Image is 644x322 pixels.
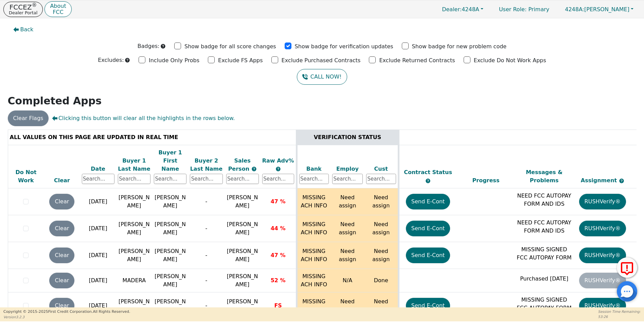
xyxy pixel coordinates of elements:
button: Report Error to FCC [617,257,637,278]
button: FCCEZ®Dealer Portal [3,2,43,17]
button: RUSHVerify® [579,248,626,263]
p: FCC [50,10,66,15]
span: 47 % [271,252,286,258]
button: Send E-Cont [406,221,450,236]
td: Need assign [364,215,398,242]
td: MISSING ACH INFO [297,269,330,292]
td: [PERSON_NAME] [116,215,152,242]
td: - [188,188,224,215]
span: 47 % [271,198,286,205]
p: About [50,3,66,9]
td: [PERSON_NAME] [152,215,188,242]
input: Search... [226,174,259,184]
td: - [188,292,224,319]
button: Send E-Cont [406,194,450,209]
button: Clear [49,194,74,209]
td: [DATE] [80,215,116,242]
span: Sales Person [228,157,251,172]
button: Back [8,22,39,37]
p: Excludes: [98,56,124,64]
button: CALL NOW! [297,69,347,85]
td: MISSING ACH INFO [297,242,330,269]
td: [DATE] [80,242,116,269]
p: Include Only Probs [149,56,199,65]
td: [PERSON_NAME] [116,188,152,215]
span: FS [274,302,282,309]
input: Search... [118,174,150,184]
input: Search... [154,174,186,184]
p: Primary [492,3,556,16]
td: Need assign [330,292,364,319]
button: RUSHVerify® [579,194,626,209]
button: Dealer:4248A [435,4,490,15]
td: MADERA [116,269,152,292]
span: 4248A: [565,6,584,13]
span: Assignment [581,177,619,184]
p: Dealer Portal [9,11,37,15]
td: [PERSON_NAME] [152,188,188,215]
sup: ® [32,2,37,8]
span: [PERSON_NAME] [227,221,258,236]
td: [PERSON_NAME] [116,292,152,319]
td: [DATE] [80,269,116,292]
button: Send E-Cont [406,248,450,263]
input: Search... [299,174,329,184]
button: RUSHVerify® [579,298,626,313]
div: Bank [299,165,329,173]
span: Back [20,26,34,34]
a: 4248A:[PERSON_NAME] [558,4,641,15]
input: Search... [332,174,363,184]
input: Search... [366,174,396,184]
td: [PERSON_NAME] [116,242,152,269]
div: Date [82,165,114,173]
div: Progress [459,176,514,185]
td: Done [364,269,398,292]
span: [PERSON_NAME] [227,273,258,288]
p: Show badge for verification updates [295,43,393,51]
p: MISSING SIGNED FCC AUTOPAY FORM [517,296,572,312]
p: Exclude Do Not Work Apps [474,56,546,65]
span: 44 % [271,225,286,232]
div: Messages & Problems [517,168,572,185]
strong: Completed Apps [8,95,102,107]
button: Clear [49,248,74,263]
span: Dealer: [442,6,462,13]
div: Buyer 2 Last Name [190,157,222,173]
td: [DATE] [80,188,116,215]
td: [PERSON_NAME] [152,269,188,292]
div: Buyer 1 First Name [154,149,186,173]
p: Exclude FS Apps [218,56,263,65]
span: 52 % [271,277,286,284]
p: 53:26 [598,314,641,319]
td: Need assign [364,188,398,215]
p: Exclude Returned Contracts [379,56,455,65]
td: - [188,215,224,242]
td: Need assign [330,188,364,215]
span: [PERSON_NAME] [227,298,258,313]
input: Search... [262,174,294,184]
p: Version 3.2.3 [3,315,130,320]
td: [DATE] [80,292,116,319]
td: - [188,269,224,292]
span: Contract Status [404,169,452,175]
td: [PERSON_NAME] [152,242,188,269]
p: Session Time Remaining: [598,309,641,314]
span: [PERSON_NAME] [227,194,258,209]
td: MISSING ACH INFO [297,292,330,319]
td: MISSING ACH INFO [297,215,330,242]
button: RUSHVerify® [579,221,626,236]
p: Purchased [DATE] [517,275,572,283]
button: AboutFCC [44,1,71,17]
button: Send E-Cont [406,298,450,313]
td: Need assign [330,242,364,269]
td: MISSING ACH INFO [297,188,330,215]
span: [PERSON_NAME] [565,6,629,13]
p: Show badge for all score changes [184,43,276,51]
td: Need assign [330,215,364,242]
td: Need assign [364,242,398,269]
td: [PERSON_NAME] [152,292,188,319]
div: VERIFICATION STATUS [299,133,396,141]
